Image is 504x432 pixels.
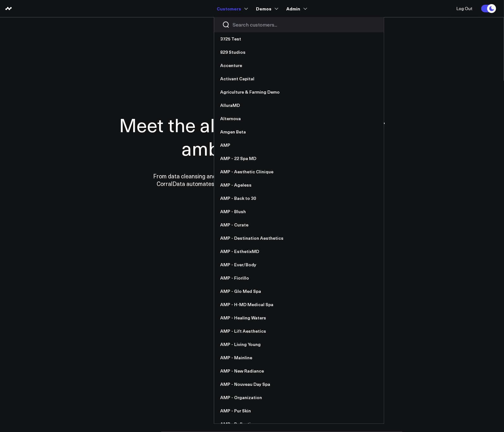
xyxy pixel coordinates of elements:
[214,46,384,59] a: 829 Studios
[97,113,407,160] h1: Meet the all-in-one data hub for ambitious teams
[214,165,384,178] a: AMP - Aesthetic Clinique
[214,324,384,338] a: AMP - Lift Aesthetics
[214,404,384,417] a: AMP - Pur Skin
[214,178,384,192] a: AMP - Ageless
[214,139,384,152] a: AMP
[214,112,384,125] a: Alternova
[214,271,384,285] a: AMP - Fiorillo
[214,298,384,311] a: AMP - H-MD Medical Spa
[214,85,384,99] a: Agriculture & Farming Demo
[214,245,384,258] a: AMP - EsthetixMD
[222,21,230,28] button: Search customers button
[214,192,384,205] a: AMP - Back to 30
[214,285,384,298] a: AMP - Glo Med Spa
[214,231,384,245] a: AMP - Destination Aesthetics
[287,3,306,14] a: Admin
[214,59,384,72] a: Accenture
[214,417,384,431] a: AMP - Reflections
[214,99,384,112] a: AlluraMD
[214,72,384,85] a: Activant Capital
[214,32,384,46] a: 3725 Test
[214,378,384,391] a: AMP - Nouveau Day Spa
[214,364,384,378] a: AMP - New Radiance
[214,218,384,231] a: AMP - Curate
[256,3,277,14] a: Demos
[214,125,384,139] a: Amgen Beta
[233,21,376,28] input: Search customers input
[214,258,384,271] a: AMP - Ever/Body
[214,152,384,165] a: AMP - 22 Spa MD
[214,205,384,218] a: AMP - Blush
[214,311,384,324] a: AMP - Healing Waters
[214,391,384,404] a: AMP - Organization
[140,172,364,188] p: From data cleansing and integration to personalized dashboards and insights, CorralData automates...
[214,338,384,351] a: AMP - Living Young
[214,351,384,364] a: AMP - Mainline
[217,3,247,14] a: Customers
